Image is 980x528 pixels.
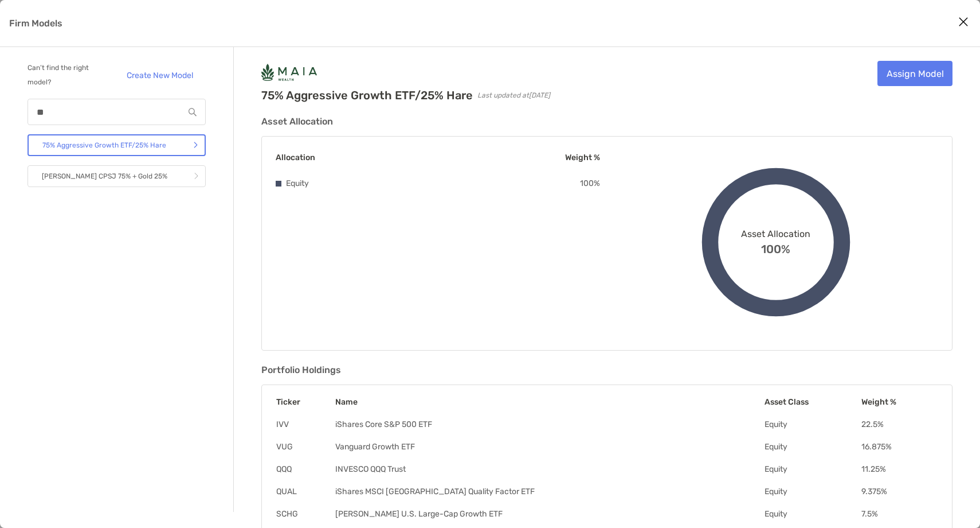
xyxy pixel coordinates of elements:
[761,239,790,256] span: 100%
[261,61,317,84] img: Company Logo
[9,16,62,30] p: Firm Models
[335,486,764,497] td: iShares MSCI [GEOGRAPHIC_DATA] Quality Factor ETF
[335,419,764,430] td: iShares Core S&P 500 ETF
[261,364,952,375] h3: Portfolio Holdings
[861,397,938,407] th: Weight %
[764,464,861,475] td: Equity
[741,228,810,239] span: Asset Allocation
[276,150,315,165] p: Allocation
[764,441,861,452] td: Equity
[861,486,938,497] td: 9.375 %
[764,419,861,430] td: Equity
[114,66,206,84] a: Create New Model
[261,116,952,127] h3: Asset Allocation
[28,61,109,90] p: Can’t find the right model?
[477,91,550,99] span: Last updated at [DATE]
[861,419,938,430] td: 22.5 %
[276,486,335,497] td: QUAL
[335,441,764,452] td: Vanguard Growth ETF
[861,464,938,475] td: 11.25 %
[189,108,197,117] img: input icon
[335,508,764,519] td: [PERSON_NAME] U.S. Large-Cap Growth ETF
[580,176,600,191] p: 100 %
[877,61,952,86] a: Assign Model
[565,150,600,165] p: Weight %
[764,508,861,519] td: Equity
[286,176,309,191] p: Equity
[955,14,972,31] button: Close modal
[861,508,938,519] td: 7.5 %
[276,508,335,519] td: SCHG
[28,165,206,187] a: [PERSON_NAME] CPSJ 75% + Gold 25%
[276,464,335,475] td: QQQ
[42,138,166,153] p: 75% Aggressive Growth ETF/25% Hare
[276,397,335,407] th: Ticker
[335,464,764,475] td: INVESCO QQQ Trust
[261,88,473,102] h2: 75% Aggressive Growth ETF/25% Hare
[764,486,861,497] td: Equity
[764,397,861,407] th: Asset Class
[42,169,167,184] p: [PERSON_NAME] CPSJ 75% + Gold 25%
[861,441,938,452] td: 16.875 %
[276,441,335,452] td: VUG
[28,134,206,156] a: 75% Aggressive Growth ETF/25% Hare
[276,419,335,430] td: IVV
[335,397,764,407] th: Name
